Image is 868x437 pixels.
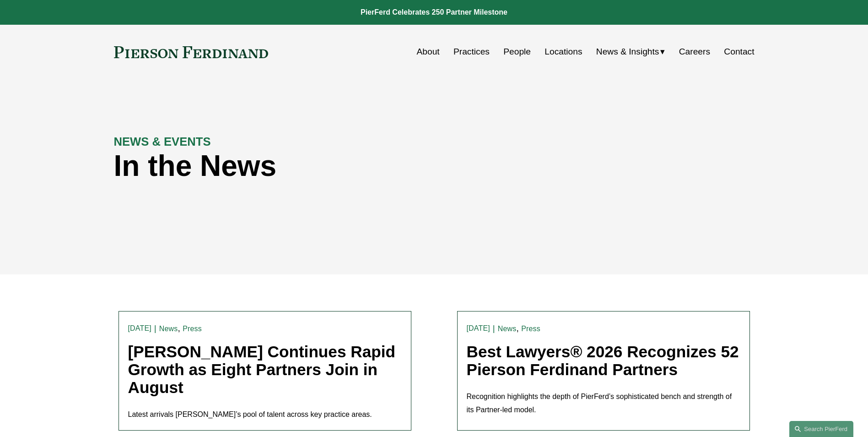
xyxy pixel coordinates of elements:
a: News [159,325,178,333]
a: Best Lawyers® 2026 Recognizes 52 Pierson Ferdinand Partners [467,343,739,378]
a: Careers [679,43,710,60]
span: News & Insights [596,44,659,60]
time: [DATE] [128,325,151,332]
a: Search this site [789,421,853,437]
a: Press [521,325,540,333]
a: News [498,325,517,333]
a: [PERSON_NAME] Continues Rapid Growth as Eight Partners Join in August [128,343,396,396]
a: folder dropdown [596,43,665,60]
span: , [516,323,518,333]
a: Practices [453,43,490,60]
a: About [417,43,440,60]
a: Locations [545,43,582,60]
a: Press [183,325,202,333]
a: Contact [724,43,754,60]
h1: In the News [114,149,594,183]
time: [DATE] [467,325,490,332]
a: People [503,43,531,60]
span: , [178,323,180,333]
p: Latest arrivals [PERSON_NAME]’s pool of talent across key practice areas. [128,408,402,421]
p: Recognition highlights the depth of PierFerd’s sophisticated bench and strength of its Partner-le... [467,390,740,417]
strong: NEWS & EVENTS [114,135,211,148]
